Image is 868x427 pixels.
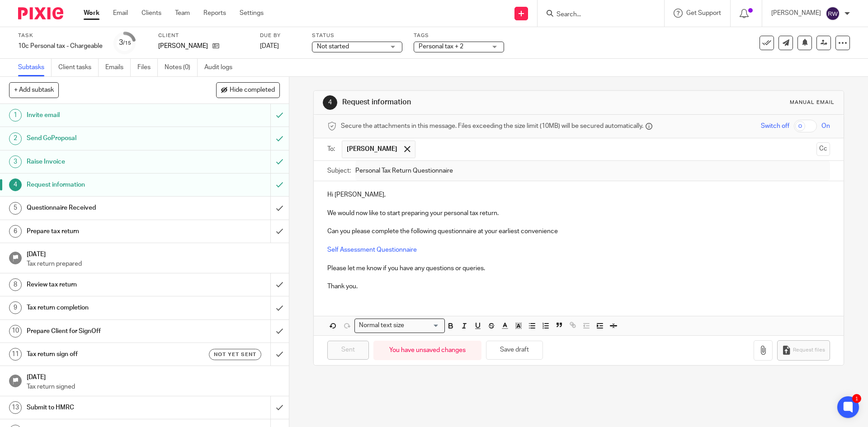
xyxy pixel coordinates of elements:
[414,32,504,39] label: Tags
[826,6,840,21] img: svg%3E
[327,166,351,175] label: Subject:
[18,32,103,39] label: Task
[123,41,131,46] small: /15
[312,32,402,39] label: Status
[165,59,198,76] a: Notes (0)
[9,178,22,191] div: 4
[327,341,369,360] input: Sent
[158,32,249,39] label: Client
[486,341,543,360] button: Save draft
[27,371,280,382] h1: [DATE]
[105,59,131,76] a: Emails
[341,122,643,131] span: Secure the attachments in this message. Files exceeding the size limit (10MB) will be secured aut...
[327,190,830,199] p: Hi [PERSON_NAME],
[27,401,183,414] h1: Submit to HMRC
[84,9,99,18] a: Work
[18,59,52,76] a: Subtasks
[821,122,830,131] span: On
[27,382,280,391] p: Tax return signed
[58,59,99,76] a: Client tasks
[9,225,22,238] div: 6
[27,259,280,268] p: Tax return prepared
[240,9,264,18] a: Settings
[327,247,417,253] a: Self Assessment Questionnaire
[816,142,830,156] button: Cc
[9,202,22,215] div: 5
[27,178,183,192] h1: Request information
[27,347,183,361] h1: Tax return sign off
[777,340,830,361] button: Request files
[317,43,349,50] span: Not started
[9,82,59,98] button: + Add subtask
[347,145,397,154] span: [PERSON_NAME]
[230,87,275,94] span: Hide completed
[327,209,830,218] p: We would now like to start preparing your personal tax return.
[327,145,337,154] label: To:
[556,11,637,19] input: Search
[9,348,22,361] div: 11
[27,225,183,238] h1: Prepare tax return
[373,341,481,360] div: You have unsaved changes
[9,301,22,314] div: 9
[9,155,22,168] div: 3
[771,9,821,18] p: [PERSON_NAME]
[214,351,256,358] span: Not yet sent
[9,325,22,338] div: 10
[327,227,830,236] p: Can you please complete the following questionnaire at your earliest convenience
[137,59,158,76] a: Files
[27,278,183,291] h1: Review tax return
[27,248,280,259] h1: [DATE]
[27,324,183,338] h1: Prepare Client for SignOff
[142,9,161,18] a: Clients
[407,321,439,330] input: Search for option
[260,43,279,49] span: [DATE]
[216,82,280,98] button: Hide completed
[27,301,183,314] h1: Tax return completion
[27,155,183,169] h1: Raise Invoice
[852,394,861,403] div: 1
[327,264,830,273] p: Please let me know if you have any questions or queries.
[327,282,830,291] p: Thank you.
[793,347,825,354] span: Request files
[342,98,598,107] h1: Request information
[9,278,22,291] div: 8
[9,401,22,414] div: 13
[175,9,190,18] a: Team
[354,319,445,333] div: Search for option
[27,201,183,215] h1: Questionnaire Received
[323,95,337,110] div: 4
[18,7,63,19] img: Pixie
[113,9,128,18] a: Email
[790,99,835,106] div: Manual email
[27,131,183,145] h1: Send GoProposal
[761,122,789,131] span: Switch off
[419,43,463,50] span: Personal tax + 2
[203,9,226,18] a: Reports
[686,10,721,16] span: Get Support
[27,108,183,122] h1: Invite email
[357,321,406,330] span: Normal text size
[204,59,239,76] a: Audit logs
[119,38,131,48] div: 3
[9,109,22,122] div: 1
[158,42,208,51] p: [PERSON_NAME]
[9,132,22,145] div: 2
[260,32,301,39] label: Due by
[18,42,103,51] div: 10c Personal tax - Chargeable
